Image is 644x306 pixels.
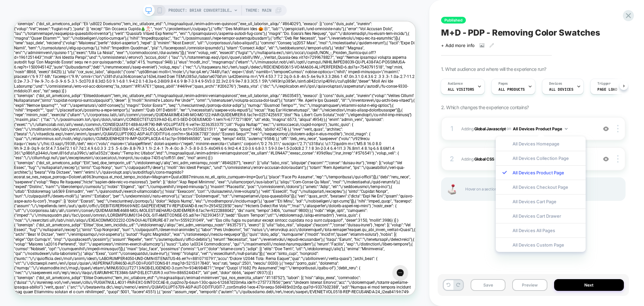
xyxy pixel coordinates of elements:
div: All Devices Checkout Page [496,180,586,194]
img: Joystick [445,184,459,194]
span: Page Load [597,87,617,92]
div: All Devices Custom Page [496,237,586,252]
div: All Devices Homepage [496,136,586,151]
div: All Devices Collection Page [496,151,586,165]
div: 2 [448,153,455,165]
span: Trigger [597,81,610,86]
span: All Visitors [448,87,474,92]
img: blue checkmark [502,170,507,175]
span: Published [441,17,466,24]
span: Adding [461,155,594,163]
span: + Add more info [441,43,475,48]
div: All Devices All Pages [496,223,586,237]
span: on [506,125,511,132]
span: Theme: MAIN [246,5,271,16]
b: Global CSS Stylesheet [474,156,514,161]
button: Next [554,279,624,291]
span: Devices [549,81,562,86]
span: M+D - PDP - Removing Color Swatches [441,28,600,38]
span: ALL PRODUCTS [498,87,525,92]
div: All Devices Cart Page [496,194,586,209]
div: All Devices Cart Drawer [496,209,586,223]
img: crossed eye [603,126,609,132]
div: 1 [448,123,455,135]
img: close [617,155,619,163]
span: Pages [498,81,508,86]
span: Hover on a section in order to edit or [465,184,618,194]
span: ALL DEVICES [549,87,573,92]
button: Preview [512,279,547,291]
img: down arrow [565,128,568,130]
span: 1. What audience and where will the experience run? [441,66,546,72]
b: Global Javascript [474,126,506,131]
button: Save [471,279,505,291]
button: All Devices Product Page [513,125,568,133]
img: close [617,125,619,132]
span: Audience [448,81,463,86]
span: PRODUCT: Briar Convertible One Piece [168,5,232,16]
div: All Devices Product Page [496,165,586,180]
span: Adding [461,125,594,133]
img: crossed eye [603,156,609,162]
button: Gorgias live chat [3,2,23,23]
span: 2. Which changes the experience contains? [441,104,529,110]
